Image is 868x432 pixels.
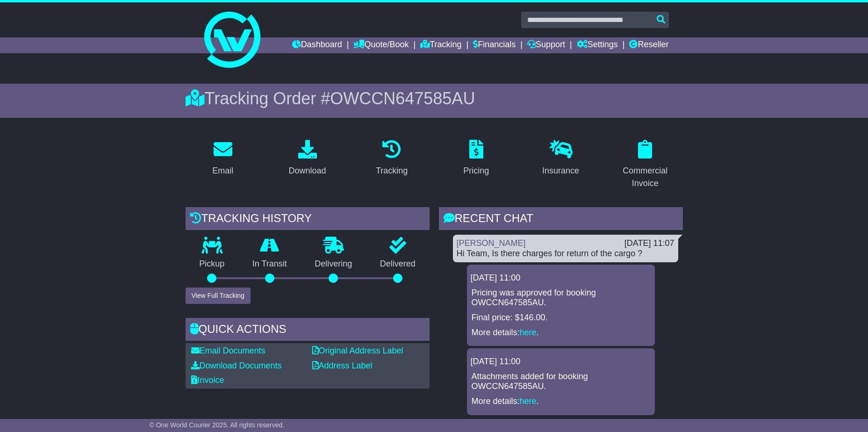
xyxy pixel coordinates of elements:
a: Address Label [312,361,373,370]
a: here [520,328,537,337]
p: Final price: $146.00. [472,313,650,323]
div: Insurance [542,165,579,177]
div: Commercial Invoice [614,165,677,190]
div: Email [212,165,233,177]
p: Pickup [186,259,239,269]
a: Financials [473,37,516,53]
div: Download [288,165,326,177]
div: [DATE] 11:07 [624,238,674,249]
div: Quick Actions [186,318,430,343]
button: View Full Tracking [186,288,251,304]
p: More details: . [472,396,650,407]
a: Email Documents [191,346,265,355]
p: More details: . [472,328,650,338]
a: Commercial Invoice [608,137,683,193]
div: Hi Team, Is there charges for return of the cargo ? [457,249,674,259]
a: Settings [577,37,618,53]
div: Tracking Order # [186,88,683,108]
a: Email [206,137,239,180]
div: Pricing [463,165,489,177]
a: Invoice [191,375,224,385]
p: Pricing was approved for booking OWCCN647585AU. [472,288,650,308]
span: © One World Courier 2025. All rights reserved. [150,421,285,429]
div: [DATE] 11:00 [471,357,651,367]
p: In Transit [238,259,301,269]
div: [DATE] 11:00 [471,273,651,283]
p: Delivering [301,259,366,269]
a: Insurance [536,137,585,180]
a: here [520,396,537,406]
a: [PERSON_NAME] [457,238,526,248]
a: Quote/Book [353,37,409,53]
div: Tracking history [186,207,430,232]
a: Reseller [629,37,668,53]
a: Download Documents [191,361,282,370]
p: Attachments added for booking OWCCN647585AU. [472,372,650,392]
span: OWCCN647585AU [330,89,475,108]
a: Download [282,137,332,180]
a: Support [527,37,565,53]
a: Tracking [420,37,461,53]
a: Dashboard [292,37,342,53]
a: Original Address Label [312,346,403,355]
a: Pricing [457,137,495,180]
a: Tracking [370,137,414,180]
p: Delivered [366,259,430,269]
div: RECENT CHAT [439,207,683,232]
div: Tracking [376,165,408,177]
